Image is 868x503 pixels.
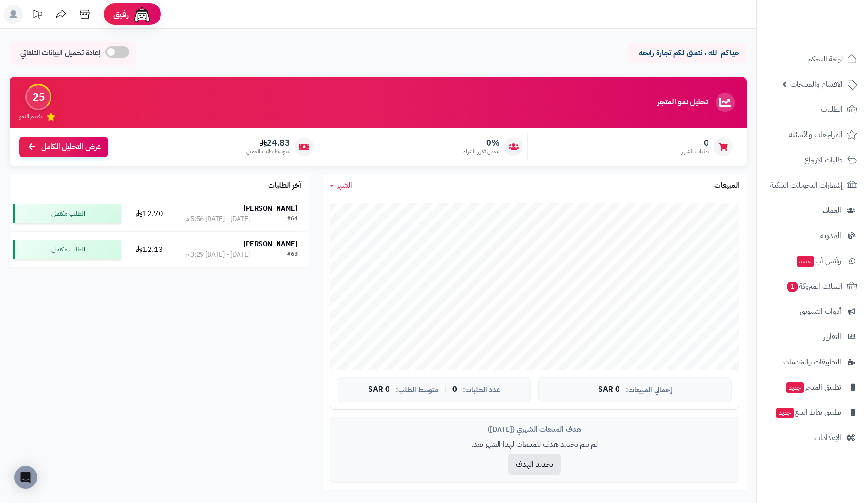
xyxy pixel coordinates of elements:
div: الطلب مكتمل [13,240,121,259]
span: جديد [776,408,794,418]
span: السلات المتروكة [786,280,843,293]
span: المراجعات والأسئلة [789,128,843,141]
span: 24.83 [246,138,290,148]
span: المدونة [820,229,841,242]
span: التقارير [823,330,841,343]
span: 0 SAR [598,385,620,394]
a: التطبيقات والخدمات [762,351,862,373]
span: جديد [797,256,814,267]
span: جديد [786,382,804,393]
div: [DATE] - [DATE] 3:29 م [185,250,250,260]
td: 12.70 [125,196,174,231]
a: العملاء [762,199,862,222]
span: متوسط طلب العميل [246,148,290,156]
span: لوحة التحكم [808,52,843,66]
h3: تحليل نمو المتجر [658,98,708,107]
span: 1 [787,282,798,292]
a: تحديثات المنصة [25,5,49,26]
span: الأقسام والمنتجات [790,78,843,91]
span: | [444,386,447,393]
td: 12.13 [125,232,174,267]
span: تقييم النمو [19,112,42,121]
div: الطلب مكتمل [13,204,121,223]
span: 0 SAR [368,385,390,394]
span: أدوات التسويق [800,305,841,318]
span: رفيق [113,9,129,20]
span: إشعارات التحويلات البنكية [770,179,843,192]
span: عدد الطلبات: [463,386,500,394]
span: الإعدادات [814,431,841,444]
div: [DATE] - [DATE] 5:56 م [185,214,250,224]
span: 0% [463,138,499,148]
img: logo-2.png [803,20,859,40]
a: الطلبات [762,98,862,121]
span: طلبات الشهر [681,148,709,156]
span: معدل تكرار الشراء [463,148,499,156]
a: لوحة التحكم [762,48,862,70]
span: إجمالي المبيعات: [626,386,672,394]
a: السلات المتروكة1 [762,275,862,298]
a: تطبيق نقاط البيعجديد [762,401,862,424]
span: متوسط الطلب: [396,386,439,394]
a: أدوات التسويق [762,300,862,323]
div: هدف المبيعات الشهري ([DATE]) [338,424,732,434]
a: المدونة [762,224,862,247]
div: #63 [287,250,298,260]
a: تطبيق المتجرجديد [762,376,862,399]
span: تطبيق المتجر [785,381,841,394]
a: الإعدادات [762,426,862,449]
h3: آخر الطلبات [268,181,301,190]
span: الشهر [337,180,352,191]
span: الطلبات [821,103,843,116]
strong: [PERSON_NAME] [243,239,298,249]
span: 0 [681,138,709,148]
a: طلبات الإرجاع [762,149,862,171]
a: التقارير [762,325,862,348]
span: إعادة تحميل البيانات التلقائي [20,48,100,59]
span: تطبيق نقاط البيع [775,406,841,419]
p: حياكم الله ، نتمنى لكم تجارة رابحة [635,48,739,59]
a: الشهر [330,180,352,191]
span: 0 [452,385,457,394]
span: عرض التحليل الكامل [41,141,101,152]
span: وآتس آب [796,254,841,268]
div: Open Intercom Messenger [14,466,37,489]
button: تحديد الهدف [508,454,561,475]
p: لم يتم تحديد هدف للمبيعات لهذا الشهر بعد. [338,439,732,450]
a: إشعارات التحويلات البنكية [762,174,862,197]
strong: [PERSON_NAME] [243,203,298,213]
span: طلبات الإرجاع [804,153,843,167]
img: ai-face.png [132,5,151,24]
div: #64 [287,214,298,224]
span: التطبيقات والخدمات [783,355,841,369]
a: المراجعات والأسئلة [762,123,862,146]
a: عرض التحليل الكامل [19,137,108,157]
span: العملاء [823,204,841,217]
a: وآتس آبجديد [762,250,862,272]
h3: المبيعات [714,181,739,190]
